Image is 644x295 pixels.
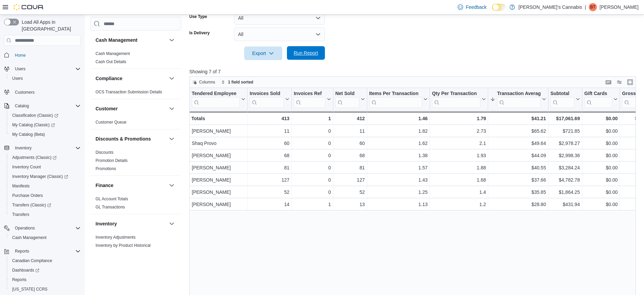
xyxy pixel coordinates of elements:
[12,88,37,96] a: Customers
[168,135,176,143] button: Discounts & Promotions
[12,88,81,96] span: Customers
[12,202,51,208] span: Transfers (Classic)
[335,152,365,160] div: 68
[14,4,44,11] img: Cova
[189,30,210,36] label: Is Delivery
[294,140,331,148] div: 0
[12,155,57,160] span: Adjustments (Classic)
[604,78,612,86] button: Keyboard shortcuts
[490,164,546,172] div: $40.55
[9,266,42,274] a: Dashboards
[96,166,116,171] span: Promotions
[250,127,289,135] div: 11
[7,111,83,120] a: Classification (Classic)
[432,188,486,197] div: 1.4
[294,164,331,172] div: 0
[600,3,639,11] p: [PERSON_NAME]
[589,3,597,11] div: Bill Tran
[584,127,618,135] div: $0.00
[9,111,81,119] span: Classification (Classic)
[550,201,580,209] div: $431.94
[192,201,245,209] div: [PERSON_NAME]
[7,256,83,265] button: Canadian Compliance
[96,37,138,43] h3: Cash Management
[335,91,365,108] button: Net Sold
[294,50,318,56] span: Run Report
[590,3,595,11] span: BT
[192,140,245,148] div: Shaq Provo
[550,91,580,108] button: Subtotal
[96,89,162,95] span: OCS Transaction Submission Details
[189,68,641,75] p: Showing 7 of 7
[250,91,284,97] div: Invoices Sold
[369,201,428,209] div: 1.13
[294,201,331,209] div: 1
[96,105,166,112] button: Customer
[7,181,83,191] button: Manifests
[9,201,54,209] a: Transfers (Classic)
[12,277,26,282] span: Reports
[1,223,83,233] button: Operations
[12,102,32,110] button: Catalog
[96,150,113,155] span: Discounts
[9,182,32,190] a: Manifests
[9,121,58,129] a: My Catalog (Classic)
[250,164,289,172] div: 81
[96,51,130,56] span: Cash Management
[584,188,618,197] div: $0.00
[550,188,580,197] div: $1,864.25
[9,74,81,82] span: Users
[12,113,58,118] span: Classification (Classic)
[168,181,176,189] button: Finance
[335,201,365,209] div: 13
[455,0,489,14] a: Feedback
[191,114,245,123] div: Totals
[335,127,365,135] div: 11
[244,47,282,60] button: Export
[9,130,48,139] a: My Catalog (Beta)
[12,235,46,240] span: Cash Management
[250,91,289,108] button: Invoices Sold
[1,101,83,111] button: Catalog
[96,182,166,189] button: Finance
[1,50,83,60] button: Home
[96,90,162,94] a: OCS Transaction Submission Details
[369,164,428,172] div: 1.57
[9,210,81,219] span: Transfers
[192,188,245,197] div: [PERSON_NAME]
[585,3,586,11] p: |
[9,266,81,274] span: Dashboards
[7,172,83,181] a: Inventory Manager (Classic)
[192,152,245,160] div: [PERSON_NAME]
[12,247,32,255] button: Reports
[12,65,81,73] span: Users
[432,91,480,97] div: Qty Per Transaction
[12,212,29,217] span: Transfers
[9,153,81,162] span: Adjustments (Classic)
[294,176,331,184] div: 0
[90,148,181,176] div: Discounts & Promotions
[490,201,546,209] div: $28.80
[9,153,59,162] a: Adjustments (Classic)
[96,204,125,210] span: GL Transactions
[550,152,580,160] div: $2,998.36
[12,164,41,170] span: Inventory Count
[584,201,618,209] div: $0.00
[9,163,44,171] a: Inventory Count
[15,103,29,109] span: Catalog
[550,91,574,108] div: Subtotal
[9,191,46,200] a: Purchase Orders
[369,91,422,97] div: Items Per Transaction
[335,188,365,197] div: 52
[335,176,365,184] div: 127
[294,188,331,197] div: 0
[12,76,23,81] span: Users
[335,91,359,97] div: Net Sold
[584,91,612,97] div: Gift Cards
[219,78,256,86] button: 1 field sorted
[432,164,486,172] div: 1.88
[432,114,486,123] div: 1.79
[9,74,25,82] a: Users
[1,246,83,256] button: Reports
[490,127,546,135] div: $65.62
